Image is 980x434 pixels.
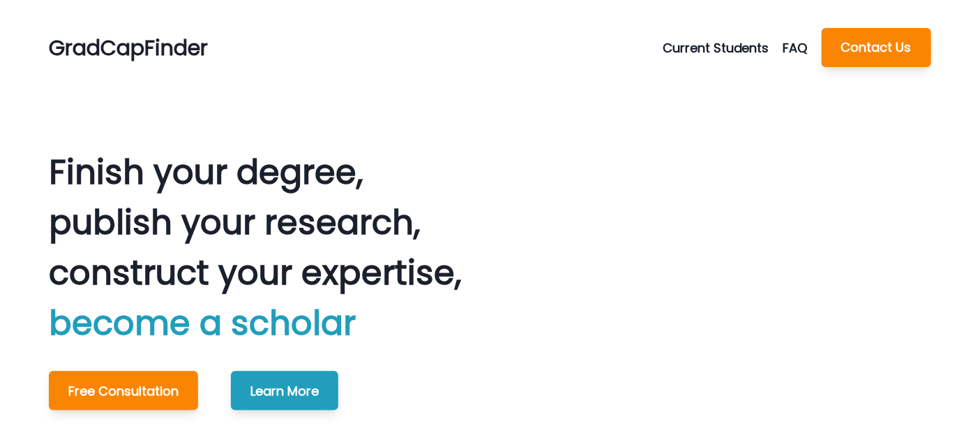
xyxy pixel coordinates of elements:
p: GradCapFinder [49,32,208,64]
button: Free Consultation [49,371,198,410]
button: Contact Us [822,28,931,67]
a: FAQ [783,38,822,57]
p: Finish your degree, publish your research, construct your expertise, [49,147,462,349]
button: Learn More [231,371,338,410]
p: become a scholar [49,298,462,349]
button: Current Students [663,38,783,57]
